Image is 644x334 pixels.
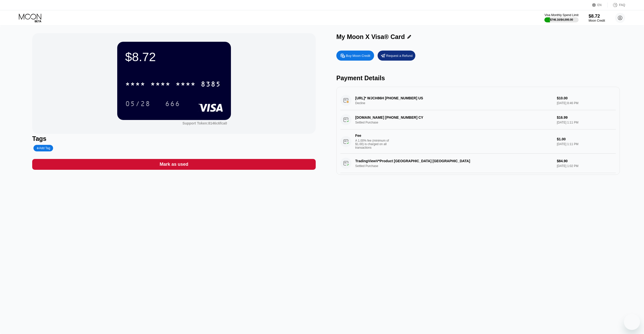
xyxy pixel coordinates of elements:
div: Support Token: 8146c6fca0 [182,121,227,125]
div: Fee [355,134,390,138]
div: $746.16 / $4,000.00 [550,18,573,21]
div: FeeA 1.00% fee (minimum of $1.00) is charged on all transactions$1.00[DATE] 1:11 PM [340,130,616,154]
div: FAQ [608,3,625,8]
div: $8.72 [125,50,223,64]
div: Add Tag [33,145,53,151]
div: 8385 [201,81,221,89]
div: Payment Details [336,74,620,82]
div: FeeA 1.00% fee (minimum of $1.00) is charged on all transactions$1.00[DATE] 1:02 PM [340,173,616,197]
div: $8.72Moon Credit [589,14,605,22]
div: 05/28 [125,100,150,108]
div: A 1.00% fee (minimum of $1.00) is charged on all transactions [355,139,393,149]
div: EN [597,3,602,7]
div: FAQ [619,3,625,7]
div: 666 [161,97,184,110]
div: $1.00 [557,137,616,141]
div: My Moon X Visa® Card [336,33,405,40]
div: 05/28 [122,97,154,110]
div: Moon Credit [589,19,605,22]
div: Add Tag [36,146,50,150]
div: EN [592,3,608,8]
div: Mark as used [32,159,316,170]
div: Tags [32,135,316,142]
iframe: Кнопка запуска окна обмена сообщениями [624,314,640,330]
div: Request a Refund [378,51,415,61]
div: Support Token:8146c6fca0 [182,121,227,125]
div: Request a Refund [386,54,413,58]
div: $8.72 [589,14,605,19]
div: Mark as used [159,161,188,167]
div: 666 [165,100,180,108]
div: [DATE] 1:11 PM [557,142,616,146]
div: Buy Moon Credit [346,54,370,58]
div: Visa Monthly Spend Limit [544,13,578,17]
div: Visa Monthly Spend Limit$746.16/$4,000.00 [544,13,578,22]
div: Buy Moon Credit [336,51,374,61]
